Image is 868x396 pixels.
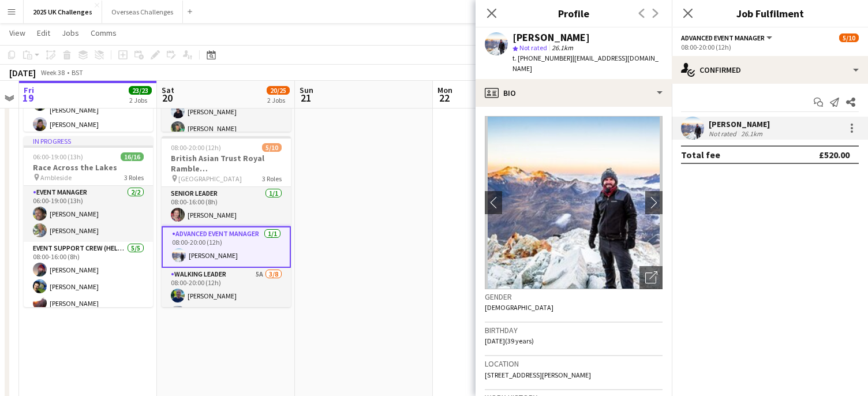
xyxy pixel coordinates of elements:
h3: Gender [485,292,663,302]
h3: Profile [476,6,672,21]
a: View [5,25,30,40]
span: 5/10 [839,33,859,42]
span: [STREET_ADDRESS][PERSON_NAME] [485,371,591,379]
span: 06:00-19:00 (13h) [33,152,83,161]
span: 23/23 [129,86,152,95]
div: Not rated [709,129,739,138]
span: 26.1km [549,43,575,52]
span: 5/10 [262,143,282,152]
img: Crew avatar or photo [485,116,663,289]
span: Mon [437,85,452,95]
button: Overseas Challenges [102,1,183,23]
div: 2 Jobs [267,96,289,104]
h3: Birthday [485,325,663,335]
span: View [9,28,25,38]
span: Week 38 [38,68,67,77]
span: 22 [436,91,452,104]
span: 20/25 [267,86,290,95]
span: [DEMOGRAPHIC_DATA] [485,303,553,312]
h3: Location [485,358,663,369]
app-card-role: Advanced Event Manager1/108:00-20:00 (12h)[PERSON_NAME] [162,226,291,268]
app-job-card: In progress06:00-19:00 (13h)16/16Race Across the Lakes Ambleside3 RolesEvent Manager2/206:00-19:0... [24,136,153,307]
span: Sun [300,85,313,95]
a: Jobs [57,25,84,40]
a: Comms [86,25,121,40]
span: 3 Roles [262,174,282,183]
span: 3 Roles [124,173,144,182]
span: [GEOGRAPHIC_DATA] [178,174,242,183]
span: Fri [24,85,34,95]
div: In progress [24,136,153,145]
h3: Job Fulfilment [672,6,868,21]
div: Total fee [681,149,720,160]
div: £520.00 [819,149,850,160]
span: Comms [91,28,117,38]
span: 08:00-20:00 (12h) [171,143,221,152]
span: Not rated [519,43,547,52]
app-card-role: Event Manager2/206:00-19:00 (13h)[PERSON_NAME][PERSON_NAME] [24,186,153,242]
span: Sat [162,85,174,95]
span: 21 [298,91,313,104]
button: Advanced Event Manager [681,33,774,42]
div: Open photos pop-in [639,266,663,289]
div: 08:00-20:00 (12h) [681,43,859,51]
button: 2025 UK Challenges [24,1,102,23]
div: 2 Jobs [129,96,151,104]
h3: British Asian Trust Royal Ramble ([GEOGRAPHIC_DATA]) [162,153,291,174]
span: t. [PHONE_NUMBER] [512,54,573,62]
a: Edit [32,25,55,40]
span: | [EMAIL_ADDRESS][DOMAIN_NAME] [512,54,659,73]
span: Edit [37,28,50,38]
div: 26.1km [739,129,765,138]
span: Jobs [62,28,79,38]
div: BST [72,68,83,77]
div: Bio [476,79,672,107]
app-job-card: 08:00-20:00 (12h)5/10British Asian Trust Royal Ramble ([GEOGRAPHIC_DATA]) [GEOGRAPHIC_DATA]3 Role... [162,136,291,307]
div: [PERSON_NAME] [512,32,590,43]
div: Confirmed [672,56,868,84]
span: Advanced Event Manager [681,33,765,42]
span: [DATE] (39 years) [485,337,534,345]
span: 16/16 [121,152,144,161]
h3: Race Across the Lakes [24,162,153,173]
span: 19 [22,91,34,104]
span: Ambleside [40,173,72,182]
span: 20 [160,91,174,104]
app-card-role: Senior Leader1/108:00-16:00 (8h)[PERSON_NAME] [162,187,291,226]
div: [DATE] [9,67,36,79]
app-card-role: Event support crew (helping with checkpoints, event setup etc)5/508:00-16:00 (8h)[PERSON_NAME][PE... [24,242,153,348]
div: [PERSON_NAME] [709,119,770,129]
